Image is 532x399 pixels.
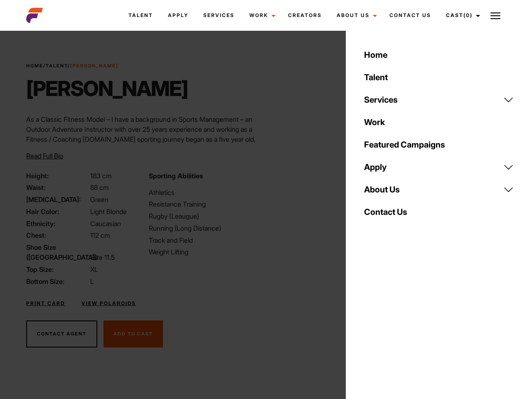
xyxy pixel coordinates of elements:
a: About Us [359,178,519,201]
li: Rugby (Leaugue) [149,211,261,221]
img: cropped-aefm-brand-fav-22-square.png [26,7,43,24]
a: Talent [46,63,68,69]
button: Contact Agent [26,320,97,348]
a: Home [359,44,519,66]
li: Weight Lifting [149,247,261,257]
a: Home [26,63,43,69]
a: Contact Us [359,201,519,223]
span: (0) [463,12,473,18]
a: Apply [359,156,519,178]
span: 88 cm [90,183,109,192]
a: Talent [359,66,519,89]
span: Height: [26,171,89,181]
span: Shoe Size ([GEOGRAPHIC_DATA]): [26,242,89,262]
p: As a Classic Fitness Model – I have a background in Sports Management – an Outdoor Adventure Inst... [26,114,261,164]
button: Read Full Bio [26,151,63,161]
h1: [PERSON_NAME] [26,76,188,101]
a: Work [242,4,281,27]
span: L [90,277,94,286]
a: View Polaroids [81,300,136,307]
span: Add To Cast [113,331,153,337]
li: Athletics [149,187,261,197]
strong: Sporting Abilities [149,172,203,180]
li: Running (Long Distance) [149,223,261,233]
a: Services [359,89,519,111]
a: Work [359,111,519,133]
video: Your browser does not support the video tag. [286,53,488,305]
span: Ethnicity: [26,219,89,229]
span: Light Blonde [90,207,127,216]
span: Read Full Bio [26,152,63,160]
button: Add To Cast [103,320,163,348]
a: Cast(0) [438,4,485,27]
a: Contact Us [382,4,438,27]
span: 183 cm [90,172,112,180]
span: [MEDICAL_DATA]: [26,195,89,204]
span: Hair Color: [26,207,89,217]
span: Size 11.5 [90,253,115,261]
span: Caucasian [90,219,121,228]
span: Green [90,195,108,204]
a: Print Card [26,300,65,307]
span: Bottom Size: [26,276,89,286]
span: Waist: [26,182,89,192]
a: Featured Campaigns [359,133,519,156]
a: Creators [281,4,329,27]
a: Apply [160,4,196,27]
span: / / [26,62,118,69]
strong: [PERSON_NAME] [70,63,118,69]
span: 112 cm [90,231,110,239]
li: Resistance Training [149,199,261,209]
a: Talent [121,4,160,27]
a: About Us [329,4,382,27]
a: Services [196,4,242,27]
li: Track and Field [149,235,261,245]
span: Top Size: [26,264,89,274]
img: Burger icon [490,11,500,21]
span: XL [90,265,98,273]
span: Chest: [26,230,89,240]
